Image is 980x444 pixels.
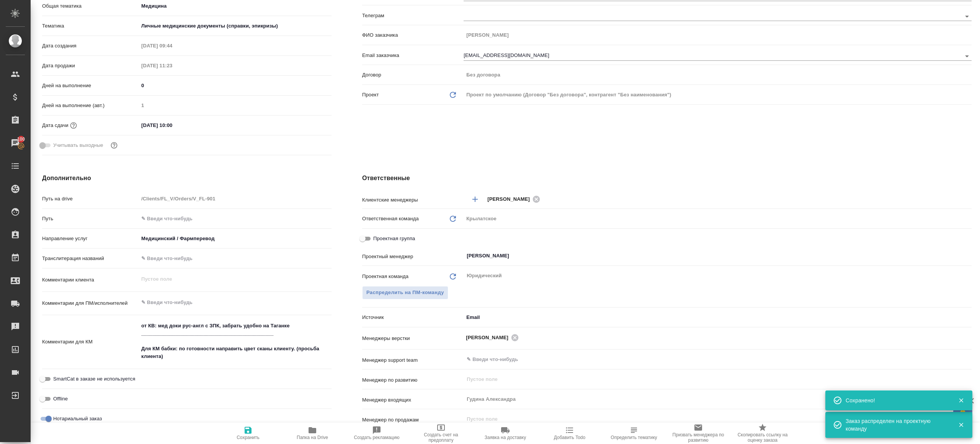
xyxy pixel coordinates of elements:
span: Проектная группа [373,235,415,242]
span: Учитывать выходные [53,141,103,149]
p: Телеграм [362,12,464,20]
p: Дата продажи [42,62,139,70]
div: Сохранено! [846,397,947,404]
input: Пустое поле [139,193,332,204]
div: Email [464,311,972,324]
span: [PERSON_NAME] [487,195,534,203]
input: Пустое поле [466,415,954,424]
p: Общая тематика [42,2,139,10]
span: 100 [13,135,30,143]
input: ✎ Введи что-нибудь [139,213,332,224]
span: Распределить на ПМ-команду [366,288,444,297]
span: Скопировать ссылку на оценку заказа [735,432,790,443]
p: Комментарии для ПМ/исполнителей [42,299,139,307]
span: Создать счет на предоплату [413,432,469,443]
span: Папка на Drive [297,435,328,440]
p: Путь [42,215,139,223]
button: Добавить менеджера [466,190,484,208]
button: Если добавить услуги и заполнить их объемом, то дата рассчитается автоматически [69,120,78,130]
p: Направление услуг [42,235,139,242]
div: Личные медицинские документы (справки, эпикризы) [139,20,332,33]
span: Offline [53,395,68,403]
button: Выбери, если сб и вс нужно считать рабочими днями для выполнения заказа. [109,140,119,150]
h4: Ответственные [362,174,972,183]
div: Заказ распределен на проектную команду [846,417,947,433]
p: ФИО заказчика [362,31,464,39]
button: Добавить Todo [537,423,602,444]
input: Пустое поле [466,375,954,384]
div: Проект по умолчанию (Договор "Без договора", контрагент "Без наименования") [464,88,972,101]
p: Источник [362,314,464,321]
p: Менеджер support team [362,356,464,364]
div: Крылатское [464,212,972,225]
button: Создать счет на предоплату [409,423,473,444]
a: 100 [2,133,29,153]
input: ✎ Введи что-нибудь [139,120,206,131]
span: Заявка на доставку [485,435,526,440]
button: Распределить на ПМ-команду [362,286,448,299]
button: Папка на Drive [280,423,345,444]
p: Проектный менеджер [362,253,464,260]
input: Пустое поле [464,69,972,80]
button: Закрыть [953,397,969,404]
p: Дней на выполнение [42,82,139,89]
input: ✎ Введи что-нибудь [139,253,332,264]
span: SmartCat в заказе не используется [53,375,135,383]
span: Нотариальный заказ [53,415,102,423]
p: Дата создания [42,42,139,50]
span: Добавить Todo [554,435,585,440]
button: Open [962,11,972,22]
p: Путь на drive [42,195,139,203]
span: В заказе уже есть ответственный ПМ или ПМ группа [362,286,448,299]
div: Медицинский / Фармперевод [139,232,332,245]
input: ✎ Введи что-нибудь [139,80,332,91]
p: Проект [362,91,379,99]
p: Тематика [42,22,139,30]
p: Менеджер по продажам [362,416,464,424]
button: Сохранить [216,423,280,444]
div: [PERSON_NAME] [487,194,542,204]
button: Open [967,359,969,360]
span: Определить тематику [611,435,657,440]
p: Транслитерация названий [42,255,139,262]
p: Комментарии клиента [42,276,139,284]
span: [PERSON_NAME] [466,334,513,342]
span: Сохранить [237,435,260,440]
p: Email заказчика [362,52,464,59]
button: Создать рекламацию [345,423,409,444]
button: Заявка на доставку [473,423,537,444]
button: Open [967,337,969,338]
button: Open [962,51,972,62]
p: Ответственная команда [362,215,419,223]
input: Пустое поле [139,40,206,51]
p: Менеджер по развитию [362,376,464,384]
span: Создать рекламацию [354,435,400,440]
div: [PERSON_NAME] [466,333,521,342]
p: Проектная команда [362,273,408,280]
button: Open [967,255,969,257]
input: ✎ Введи что-нибудь [466,355,944,364]
p: Менеджер входящих [362,396,464,404]
button: Закрыть [953,421,969,428]
button: Призвать менеджера по развитию [666,423,730,444]
button: Определить тематику [602,423,666,444]
span: Призвать менеджера по развитию [671,432,726,443]
p: Договор [362,71,464,79]
button: Скопировать ссылку на оценку заказа [730,423,795,444]
h4: Дополнительно [42,174,332,183]
p: Комментарии для КМ [42,338,139,346]
input: Пустое поле [139,60,206,71]
textarea: от КВ: мед доки рус-англ с ЗПК, забрать удобно на Таганке _______________________________________... [139,319,332,363]
p: Менеджеры верстки [362,335,464,342]
input: Пустое поле [464,29,972,41]
button: Open [967,198,969,200]
p: Дней на выполнение (авт.) [42,102,139,109]
input: Пустое поле [139,100,332,111]
p: Клиентские менеджеры [362,196,464,204]
p: Дата сдачи [42,122,69,129]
